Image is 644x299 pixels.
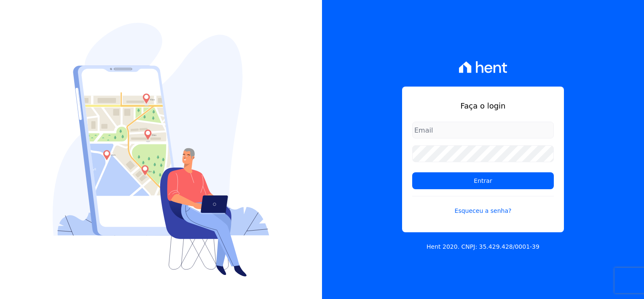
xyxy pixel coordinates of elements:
[412,100,554,111] h1: Faça o login
[412,172,554,189] input: Entrar
[53,23,269,277] img: Login
[412,122,554,139] input: Email
[412,196,554,215] a: Esqueceu a senha?
[427,242,539,251] p: Hent 2020. CNPJ: 35.429.428/0001-39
